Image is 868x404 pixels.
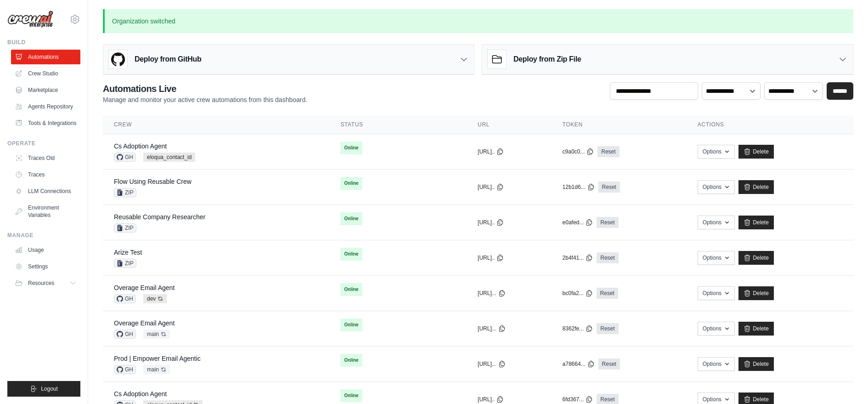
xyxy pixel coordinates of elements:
[698,180,735,194] button: Options
[41,385,58,393] span: Logout
[552,115,687,134] th: Token
[114,330,136,339] span: GH
[329,115,467,134] th: Status
[340,142,362,154] span: Online
[11,83,80,97] a: Marketplace
[114,319,175,327] a: Overage Email Agent
[114,213,205,221] a: Reusable Company Researcher
[513,54,581,65] h3: Deploy from Zip File
[114,365,136,374] span: GH
[698,251,735,265] button: Options
[698,286,735,300] button: Options
[103,115,329,134] th: Crew
[11,50,80,64] a: Automations
[11,184,80,199] a: LLM Connections
[340,283,362,296] span: Online
[597,323,618,334] a: Reset
[698,357,735,371] button: Options
[143,365,170,374] span: main
[11,151,80,165] a: Traces Old
[143,330,170,339] span: main
[738,216,774,229] a: Delete
[11,99,80,114] a: Agents Repository
[7,381,80,397] button: Logout
[738,180,774,194] a: Delete
[114,142,167,150] a: Cs Adoption Agent
[340,389,362,402] span: Online
[7,11,53,28] img: Logo
[7,140,80,147] div: Operate
[738,322,774,336] a: Delete
[11,116,80,131] a: Tools & Integrations
[103,9,853,33] p: Organization switched
[114,153,136,162] span: GH
[114,249,142,256] a: Arize Test
[7,39,80,46] div: Build
[563,254,593,262] button: 2b4f41...
[143,294,167,303] span: dev
[7,232,80,239] div: Manage
[28,279,54,287] span: Resources
[563,396,593,403] button: 6fd367...
[11,276,80,290] button: Resources
[11,243,80,257] a: Usage
[340,212,362,225] span: Online
[698,216,735,229] button: Options
[340,248,362,261] span: Online
[738,357,774,371] a: Delete
[11,259,80,274] a: Settings
[698,322,735,336] button: Options
[597,146,619,157] a: Reset
[563,183,595,191] button: 12b1d6...
[11,66,80,81] a: Crew Studio
[114,284,175,291] a: Overage Email Agent
[11,167,80,182] a: Traces
[11,200,80,222] a: Environment Variables
[563,325,593,332] button: 8362fe...
[143,153,195,162] span: eloqua_contact_id
[114,355,201,362] a: Prod | Empower Email Agentic
[103,95,307,104] p: Manage and monitor your active crew automations from this dashboard.
[114,294,136,303] span: GH
[563,148,594,155] button: c9a0c0...
[738,145,774,159] a: Delete
[563,219,593,226] button: e0afed...
[598,358,620,370] a: Reset
[103,82,307,95] h2: Automations Live
[563,290,593,297] button: bc0fa2...
[114,259,136,268] span: ZIP
[597,252,618,263] a: Reset
[114,178,192,185] a: Flow Using Reusable Crew
[340,354,362,367] span: Online
[598,182,620,193] a: Reset
[340,177,362,190] span: Online
[340,319,362,331] span: Online
[597,288,618,299] a: Reset
[698,145,735,159] button: Options
[135,54,201,65] h3: Deploy from GitHub
[738,251,774,265] a: Delete
[687,115,853,134] th: Actions
[467,115,551,134] th: URL
[738,286,774,300] a: Delete
[114,223,136,233] span: ZIP
[563,360,595,368] button: a78664...
[114,188,136,197] span: ZIP
[597,217,618,228] a: Reset
[109,50,127,68] img: GitHub Logo
[114,390,167,398] a: Cs Adoption Agent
